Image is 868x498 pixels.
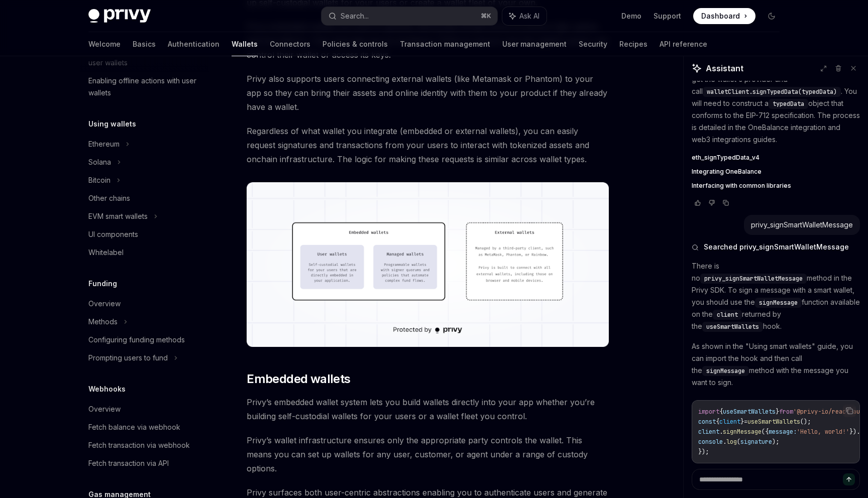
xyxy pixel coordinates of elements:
div: Configuring funding methods [88,334,185,346]
a: Whitelabel [80,243,209,262]
span: Privy also supports users connecting external wallets (like Metamask or Phantom) to your app so t... [247,72,609,114]
a: Overview [80,295,209,313]
span: walletClient.signTypedData(typedData) [707,88,837,96]
span: Interfacing with common libraries [692,182,791,190]
a: Integrating OneBalance [692,168,860,176]
a: Welcome [88,32,121,56]
a: Fetch balance via webhook [80,418,209,436]
a: Security [579,32,607,56]
span: = [744,418,747,426]
a: Other chains [80,189,209,207]
span: client [698,428,719,436]
button: Send message [843,473,855,485]
div: Prompting users to fund [88,352,168,364]
a: Wallets [232,32,258,56]
span: client [717,311,738,319]
span: ); [772,438,779,446]
span: console [698,438,723,446]
a: Enabling offline actions with user wallets [80,72,209,102]
div: Bitcoin [88,174,111,186]
div: Overview [88,403,121,415]
a: API reference [660,32,707,56]
button: Ask AI [502,7,547,25]
span: log [726,438,737,446]
span: import [698,408,719,416]
span: } [776,408,779,416]
span: Assistant [706,62,743,74]
span: Ask AI [519,11,539,21]
span: useSmartWallets [747,418,800,426]
span: typedData [773,100,804,108]
div: Overview [88,298,121,310]
h5: Funding [88,278,117,290]
a: Policies & controls [322,32,388,56]
a: User management [502,32,567,56]
div: Ethereum [88,138,120,150]
div: UI components [88,228,138,240]
span: from [779,408,793,416]
span: (); [800,418,811,426]
a: Basics [133,32,156,56]
a: Transaction management [400,32,490,56]
p: For example, using a library like , you can get the wallet's provider and call . You will need to... [692,61,860,146]
button: Searched privy_signSmartWalletMessage [692,242,860,252]
a: Overview [80,400,209,418]
a: Demo [621,11,641,21]
img: dark logo [88,9,151,23]
div: Methods [88,316,118,328]
a: Interfacing with common libraries [692,182,860,190]
a: Configuring funding methods [80,331,209,349]
span: eth_signTypedData_v4 [692,154,759,162]
div: Whitelabel [88,246,124,259]
span: { [719,408,723,416]
div: Fetch transaction via webhook [88,439,190,451]
div: privy_signSmartWalletMessage [751,220,853,230]
span: privy_signSmartWalletMessage [704,275,803,283]
span: }); [698,448,709,456]
span: Integrating OneBalance [692,168,762,176]
a: Fetch transaction via API [80,454,209,472]
a: eth_signTypedData_v4 [692,154,860,162]
a: Fetch transaction via webhook [80,436,209,454]
a: Authentication [168,32,220,56]
span: Privy’s wallet infrastructure ensures only the appropriate party controls the wallet. This means ... [247,433,609,475]
span: ⌘ K [481,12,491,20]
span: ( [737,438,740,446]
h5: Using wallets [88,118,136,130]
span: Searched privy_signSmartWalletMessage [704,242,849,252]
span: useSmartWallets [706,323,759,331]
div: Other chains [88,192,130,204]
p: As shown in the "Using smart wallets" guide, you can import the hook and then call the method wit... [692,340,860,389]
span: signMessage [759,299,798,307]
h5: Webhooks [88,383,126,395]
span: message: [769,428,797,436]
span: signature [740,438,772,446]
a: Dashboard [693,8,755,24]
button: Search...⌘K [321,7,497,25]
div: Search... [341,10,369,22]
div: Solana [88,156,111,168]
div: Enabling offline actions with user wallets [88,75,203,99]
div: EVM smart wallets [88,210,148,222]
span: } [740,418,744,426]
button: Toggle dark mode [764,8,780,24]
span: const [698,418,716,426]
a: UI components [80,225,209,243]
span: useSmartWallets [723,408,776,416]
span: Embedded wallets [247,371,350,387]
a: Connectors [270,32,310,56]
a: Support [654,11,681,21]
span: Regardless of what wallet you integrate (embedded or external wallets), you can easily request si... [247,124,609,166]
button: Copy the contents from the code block [843,404,856,417]
span: }). [849,428,860,436]
span: Dashboard [701,11,740,21]
div: Fetch transaction via API [88,457,169,469]
span: client [719,418,740,426]
span: . [719,428,723,436]
span: . [723,438,726,446]
span: Privy’s embedded wallet system lets you build wallets directly into your app whether you’re build... [247,395,609,423]
span: 'Hello, world!' [797,428,849,436]
div: Fetch balance via webhook [88,421,180,433]
span: { [716,418,719,426]
p: There is no method in the Privy SDK. To sign a message with a smart wallet, you should use the fu... [692,260,860,332]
